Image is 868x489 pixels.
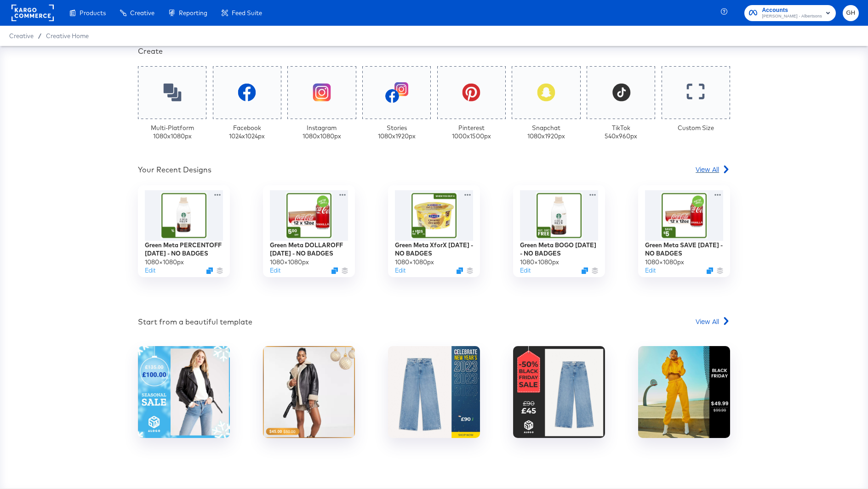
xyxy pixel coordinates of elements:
div: Green Meta DOLLAROFF [DATE] - NO BADGES1080×1080pxEditDuplicate [263,185,355,277]
button: Accounts[PERSON_NAME] - Albertsons [744,5,836,21]
span: / [34,32,46,40]
button: Edit [520,266,531,275]
div: Green Meta XforX [DATE] - NO BADGES1080×1080pxEditDuplicate [388,185,480,277]
span: View All [696,317,719,326]
span: GH [846,8,855,18]
div: Start from a beautiful template [138,317,252,327]
div: Facebook 1024 x 1024 px [229,124,265,141]
svg: Duplicate [457,267,463,274]
svg: Duplicate [331,267,338,274]
a: View All [696,165,730,178]
span: View All [696,165,719,174]
svg: Duplicate [582,267,588,274]
div: Stories 1080 x 1920 px [378,124,416,141]
div: 1080 × 1080 px [645,258,684,267]
div: Green Meta BOGO [DATE] - NO BADGES1080×1080pxEditDuplicate [513,185,605,277]
a: Creative Home [46,32,89,40]
span: Creative [130,9,154,17]
div: Snapchat 1080 x 1920 px [527,124,565,141]
button: Edit [645,266,656,275]
div: Create [138,46,730,57]
div: 1080 × 1080 px [145,258,184,267]
div: Pinterest 1000 x 1500 px [452,124,491,141]
a: View All [696,317,730,330]
div: Green Meta PERCENTOFF [DATE] - NO BADGES [145,241,223,258]
div: Your Recent Designs [138,165,211,175]
div: 1080 × 1080 px [520,258,559,267]
span: Accounts [762,6,822,15]
button: Edit [395,266,405,275]
svg: Duplicate [707,267,713,274]
span: Creative [9,32,34,40]
div: Custom Size [678,124,714,132]
button: Edit [145,266,155,275]
div: TikTok 540 x 960 px [605,124,637,141]
span: [PERSON_NAME] - Albertsons [762,13,822,20]
div: 1080 × 1080 px [270,258,309,267]
div: Multi-Platform 1080 x 1080 px [151,124,194,141]
div: 1080 × 1080 px [395,258,434,267]
div: Green Meta BOGO [DATE] - NO BADGES [520,241,598,258]
div: Instagram 1080 x 1080 px [303,124,341,141]
button: GH [843,5,859,21]
div: Green Meta SAVE [DATE] - NO BADGES1080×1080pxEditDuplicate [638,185,730,277]
div: Green Meta XforX [DATE] - NO BADGES [395,241,473,258]
div: Green Meta DOLLAROFF [DATE] - NO BADGES [270,241,348,258]
span: Reporting [179,9,207,17]
svg: Duplicate [206,267,213,274]
span: Feed Suite [232,9,262,17]
div: Green Meta SAVE [DATE] - NO BADGES [645,241,723,258]
span: Products [80,9,106,17]
button: Edit [270,266,280,275]
div: Green Meta PERCENTOFF [DATE] - NO BADGES1080×1080pxEditDuplicate [138,185,230,277]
